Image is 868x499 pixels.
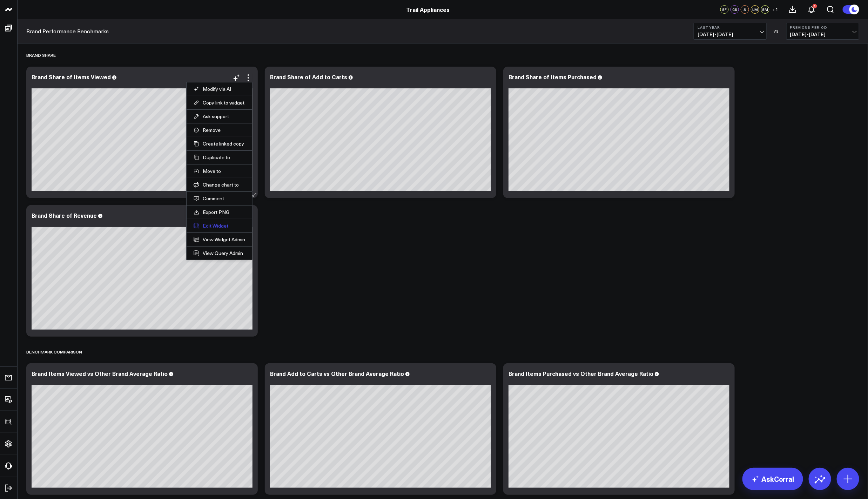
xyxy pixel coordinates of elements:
div: Brand Share of Items Viewed [32,73,111,81]
div: SF [720,5,729,14]
div: Brand Share of Revenue [32,211,97,219]
div: Brand Share of Add to Carts [270,73,347,81]
button: Change chart to [194,182,245,188]
div: SM [761,5,769,14]
a: AskCorral [742,468,803,490]
div: Brand Share [26,47,56,63]
div: VS [770,29,783,33]
button: +1 [771,5,780,14]
a: View Widget Admin [194,236,245,243]
div: Brand Share of Items Purchased [509,73,597,81]
button: Duplicate to [194,154,245,161]
button: Ask support [194,113,245,120]
span: + 1 [773,7,779,12]
b: Previous Period [790,25,855,29]
button: Remove [194,127,245,133]
button: Modify via AI [194,86,245,92]
a: View Query Admin [194,250,245,256]
span: [DATE] - [DATE] [790,32,855,37]
button: Copy link to widget [194,100,245,106]
button: Comment [194,195,245,202]
button: Edit Widget [194,223,245,229]
button: Last Year[DATE]-[DATE] [694,23,767,40]
button: Move to [194,168,245,174]
div: Brand Items Purchased vs Other Brand Average Ratio [509,370,653,377]
div: Brand Add to Carts vs Other Brand Average Ratio [270,370,404,377]
a: Export PNG [194,209,245,215]
div: JJ [741,5,749,14]
div: Brand Items Viewed vs Other Brand Average Ratio [32,370,168,377]
div: 3 [813,4,817,8]
a: Brand Performance Benchmarks [26,27,109,35]
b: Last Year [698,25,763,29]
button: Create linked copy [194,141,245,147]
a: Trail Appliances [406,6,450,13]
div: LM [751,5,759,14]
span: [DATE] - [DATE] [698,32,763,37]
button: Previous Period[DATE]-[DATE] [786,23,859,40]
div: Benchmark Comparison [26,344,82,360]
div: CS [731,5,739,14]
